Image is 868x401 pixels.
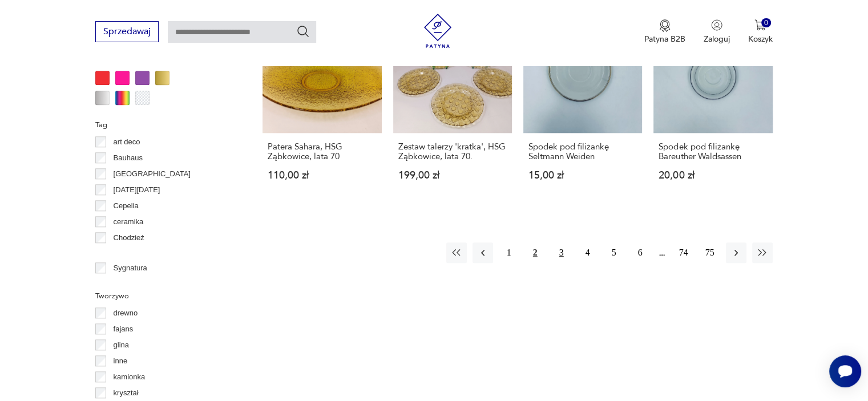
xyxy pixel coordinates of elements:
[114,200,139,212] p: Cepelia
[659,142,767,161] h3: Spodek pod filiżankę Bareuther Waldsassen
[748,34,773,44] p: Koszyk
[528,171,637,180] p: 15,00 zł
[421,14,455,48] img: Patyna - sklep z meblami i dekoracjami vintage
[114,307,138,319] p: drewno
[114,339,129,351] p: glina
[644,34,685,44] p: Patyna B2B
[114,371,146,383] p: kamionka
[114,168,191,180] p: [GEOGRAPHIC_DATA]
[114,216,144,228] p: ceramika
[393,14,512,202] a: Zestaw talerzy 'kratka', HSG Ząbkowice, lata 70.Zestaw talerzy 'kratka', HSG Ząbkowice, lata 70.1...
[114,323,134,335] p: fajans
[268,142,376,161] h3: Patera Sahara, HSG Ząbkowice, lata 70
[528,142,637,161] h3: Spodek pod filiżankę Seltmann Weiden
[95,290,235,302] p: Tworzywo
[659,19,671,32] img: Ikona medalu
[761,18,771,28] div: 0
[829,355,861,387] iframe: Smartsupp widget button
[268,171,376,180] p: 110,00 zł
[630,242,651,263] button: 6
[673,242,694,263] button: 74
[578,242,598,263] button: 4
[525,242,546,263] button: 2
[114,232,144,244] p: Chodzież
[95,29,159,37] a: Sprzedawaj
[644,19,685,44] a: Ikona medaluPatyna B2B
[398,171,507,180] p: 199,00 zł
[604,242,624,263] button: 5
[95,21,159,42] button: Sprzedawaj
[499,242,519,263] button: 1
[754,19,766,31] img: Ikona koszyka
[114,248,142,260] p: Ćmielów
[653,14,772,202] a: Spodek pod filiżankę Bareuther WaldsassenSpodek pod filiżankę Bareuther Waldsassen20,00 zł
[114,152,143,164] p: Bauhaus
[748,19,773,44] button: 0Koszyk
[659,171,767,180] p: 20,00 zł
[704,34,730,44] p: Zaloguj
[263,14,381,202] a: Patera Sahara, HSG Ząbkowice, lata 70Patera Sahara, HSG Ząbkowice, lata 70110,00 zł
[551,242,572,263] button: 3
[704,19,730,44] button: Zaloguj
[114,262,147,274] p: Sygnatura
[398,142,507,161] h3: Zestaw talerzy 'kratka', HSG Ząbkowice, lata 70.
[114,136,140,148] p: art deco
[644,19,685,44] button: Patyna B2B
[114,355,128,367] p: inne
[711,19,722,31] img: Ikonka użytkownika
[296,25,310,38] button: Szukaj
[523,14,642,202] a: Spodek pod filiżankę Seltmann WeidenSpodek pod filiżankę Seltmann Weiden15,00 zł
[95,119,235,131] p: Tag
[114,387,139,399] p: kryształ
[114,184,160,196] p: [DATE][DATE]
[700,242,720,263] button: 75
